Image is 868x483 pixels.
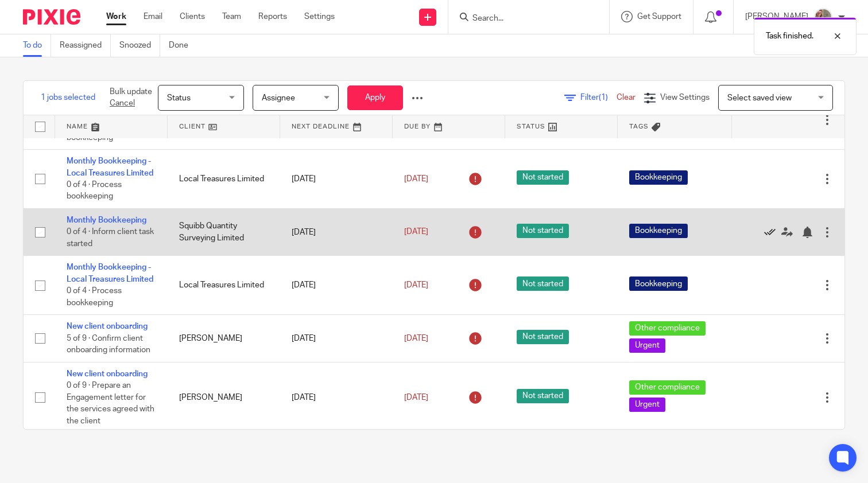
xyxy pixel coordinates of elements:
td: [PERSON_NAME] [168,362,280,433]
td: [DATE] [280,315,393,362]
p: Bulk update [110,86,152,110]
span: [DATE] [404,175,428,183]
a: Monthly Bookkeeping - Local Treasures Limited [67,263,153,283]
span: View Settings [660,94,710,102]
img: Pixie [23,9,80,25]
td: [DATE] [280,256,393,315]
span: Assignee [262,94,295,102]
span: Bookkeeping [629,170,688,185]
td: Squibb Quantity Surveying Limited [168,209,280,256]
span: Not started [517,389,569,403]
span: Not started [517,224,569,238]
span: Bookkeeping [629,224,688,238]
span: 0 of 4 · Process bookkeeping [67,287,122,307]
p: Task finished. [766,30,813,42]
span: Filter [580,94,617,102]
a: New client onboarding [67,370,148,378]
a: Settings [304,11,335,22]
span: [DATE] [404,334,428,342]
span: 1 of 4 · Process bookkeeping [67,122,122,142]
span: Urgent [629,398,665,412]
a: Monthly Bookkeeping [67,216,146,224]
span: Other compliance [629,321,706,336]
span: Not started [517,276,569,291]
a: Done [169,34,197,57]
td: [PERSON_NAME] [168,315,280,362]
td: [DATE] [280,209,393,256]
span: [DATE] [404,394,428,402]
span: [DATE] [404,281,428,289]
button: Apply [347,85,403,110]
span: Not started [517,170,569,185]
span: Select saved view [727,94,792,102]
a: To do [23,34,51,57]
a: Mark as done [764,227,781,238]
span: 1 jobs selected [41,92,95,103]
span: (1) [599,94,608,102]
a: Monthly Bookkeeping - Local Treasures Limited [67,157,153,177]
span: Urgent [629,338,665,353]
a: Reports [258,11,287,22]
a: New client onboarding [67,322,148,330]
td: [DATE] [280,362,393,433]
img: A3ABFD03-94E6-44F9-A09D-ED751F5F1762.jpeg [814,8,832,26]
a: Reassigned [60,34,111,57]
a: Cancel [110,99,135,107]
td: [DATE] [280,150,393,209]
span: 0 of 4 · Process bookkeeping [67,181,122,201]
span: Bookkeeping [629,276,688,291]
a: Clear [617,94,635,102]
span: Status [167,94,191,102]
span: [DATE] [404,228,428,236]
a: Work [106,11,126,22]
span: 5 of 9 · Confirm client onboarding information [67,334,150,355]
span: Other compliance [629,380,706,395]
span: Tags [629,123,649,130]
a: Team [222,11,241,22]
span: Not started [517,330,569,344]
a: Snoozed [119,34,160,57]
a: Clients [180,11,205,22]
a: Email [144,11,162,22]
span: 0 of 9 · Prepare an Engagement letter for the services agreed with the client [67,381,154,425]
span: 0 of 4 · Inform client task started [67,228,154,248]
td: Local Treasures Limited [168,256,280,315]
td: Local Treasures Limited [168,150,280,209]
